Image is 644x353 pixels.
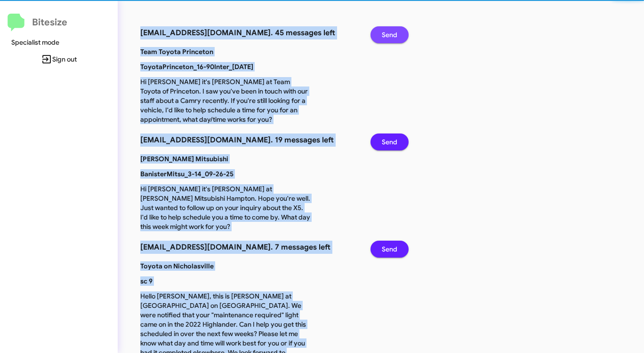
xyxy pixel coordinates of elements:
b: Team Toyota Princeton [140,47,213,56]
b: Toyota on Nicholasville [140,262,214,270]
h3: [EMAIL_ADDRESS][DOMAIN_NAME]. 7 messages left [140,241,356,254]
button: Send [370,26,409,43]
h3: [EMAIL_ADDRESS][DOMAIN_NAME]. 45 messages left [140,26,356,39]
button: Send [370,133,409,150]
span: Send [382,26,397,43]
p: Hi [PERSON_NAME] it's [PERSON_NAME] at [PERSON_NAME] Mitsubishi Hampton. Hope you're well. Just w... [133,184,317,231]
h3: [EMAIL_ADDRESS][DOMAIN_NAME]. 19 messages left [140,133,356,147]
span: Sign out [8,51,110,68]
span: Send [382,241,397,258]
p: Hi [PERSON_NAME] it's [PERSON_NAME] at Team Toyota of Princeton. I saw you've been in touch with ... [133,77,317,124]
span: Send [382,133,397,150]
b: ToyotaPrinceton_16-90Inter_[DATE] [140,63,253,71]
button: Send [370,241,409,258]
a: Bitesize [8,14,67,31]
b: [PERSON_NAME] Mitsubishi [140,155,228,163]
b: sc 9 [140,277,153,285]
b: BanisterMitsu_3-14_09-26-25 [140,170,233,178]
